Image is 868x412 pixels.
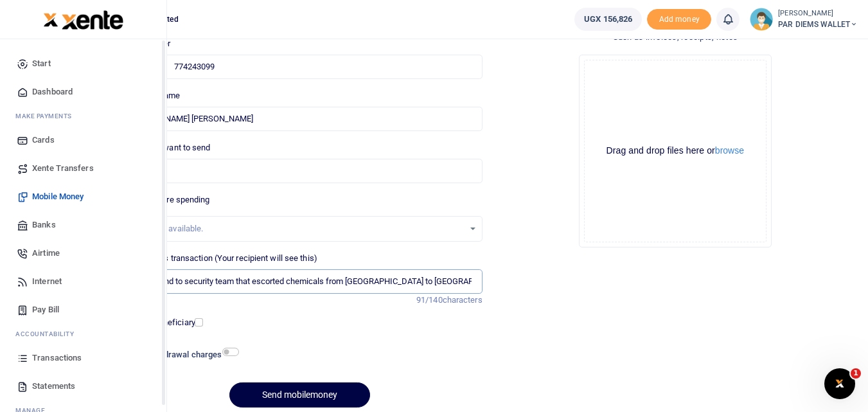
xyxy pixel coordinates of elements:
input: Enter extra information [117,269,482,294]
span: characters [443,295,483,305]
a: logo-small logo-large logo-large [43,14,124,24]
span: 91/140 [416,295,443,305]
li: M [10,106,156,126]
a: Cards [10,126,156,154]
li: Wallet ballance [569,8,647,31]
span: UGX 156,826 [584,13,632,26]
span: Airtime [32,247,60,260]
img: profile-user [750,8,773,31]
li: Toup your wallet [647,9,711,30]
input: Enter phone number [117,55,482,79]
span: ake Payments [22,111,72,121]
span: Start [32,57,51,70]
a: Transactions [10,344,156,372]
span: Cards [32,134,55,147]
span: 1 [851,368,861,379]
div: No options available. [127,222,463,235]
button: browse [715,146,744,155]
span: Pay Bill [32,303,59,316]
a: Internet [10,267,156,296]
a: Mobile Money [10,183,156,211]
iframe: Intercom live chat [824,368,855,399]
h6: Include withdrawal charges [119,350,233,360]
a: Dashboard [10,78,156,106]
div: File Uploader [579,55,772,247]
img: logo-large [62,10,124,30]
a: UGX 156,826 [574,8,642,31]
span: Dashboard [32,85,73,98]
span: Transactions [32,352,82,364]
a: Xente Transfers [10,154,156,183]
a: Add money [647,13,711,23]
span: Banks [32,219,56,231]
a: Airtime [10,239,156,267]
li: Ac [10,324,156,344]
span: Mobile Money [32,190,84,203]
a: Statements [10,372,156,400]
input: Loading name... [117,107,482,131]
a: Banks [10,211,156,239]
span: Add money [647,9,711,30]
a: profile-user [PERSON_NAME] PAR DIEMS WALLET [750,8,858,31]
span: countability [25,329,74,339]
img: logo-small [43,12,58,28]
span: PAR DIEMS WALLET [778,19,858,30]
a: Pay Bill [10,296,156,324]
small: [PERSON_NAME] [778,8,858,19]
input: UGX [117,159,482,183]
label: Memo for this transaction (Your recipient will see this) [117,252,317,265]
a: Start [10,49,156,78]
button: Send mobilemoney [229,382,370,408]
div: Drag and drop files here or [585,145,766,157]
span: Xente Transfers [32,162,94,175]
span: Statements [32,380,75,393]
span: Internet [32,275,62,288]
